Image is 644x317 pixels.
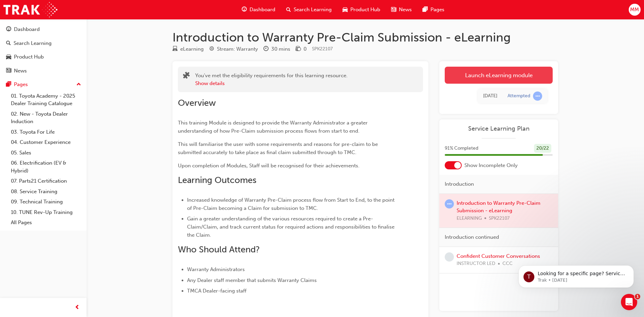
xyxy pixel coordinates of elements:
[8,109,84,127] a: 02. New - Toyota Dealer Induction
[3,23,84,36] a: Dashboard
[250,6,275,14] span: Dashboard
[6,54,11,60] span: car-icon
[3,78,84,91] button: Pages
[178,141,379,155] span: This will familiarise the user with some requirements and reasons for pre-claim to be submitted a...
[3,37,84,50] a: Search Learning
[629,4,641,16] button: MM
[399,6,412,14] span: News
[178,163,360,169] span: Upon completion of Modules, Staff will be recognised for their achievements.
[14,53,44,61] div: Product Hub
[3,51,84,63] a: Product Hub
[630,6,639,14] span: MM
[445,233,499,241] span: Introduction continued
[8,186,84,197] a: 08. Service Training
[14,39,52,47] div: Search Learning
[187,288,246,294] span: TMCA Dealer-facing staff
[3,22,84,78] button: DashboardSearch LearningProduct HubNews
[6,40,11,47] span: search-icon
[14,81,28,88] div: Pages
[8,127,84,137] a: 03. Toyota For Life
[430,6,444,14] span: Pages
[187,266,245,272] span: Warranty Administrators
[178,98,216,108] span: Overview
[183,72,190,80] span: puzzle-icon
[187,216,396,238] span: Gain a greater understanding of the various resources required to create a Pre-Claim/Claim, and t...
[209,45,258,53] div: Stream
[417,3,450,17] a: pages-iconPages
[445,252,454,262] span: learningRecordVerb_NONE-icon
[343,5,348,14] span: car-icon
[423,5,428,14] span: pages-icon
[172,46,178,52] span: learningResourceType_ELEARNING-icon
[8,137,84,148] a: 04. Customer Experience
[187,277,317,283] span: Any Dealer staff member that submits Warranty Claims
[8,158,84,176] a: 06. Electrification (EV & Hybrid)
[508,251,644,299] iframe: Intercom notifications message
[457,253,540,259] a: Confident Customer Conversations
[533,91,542,101] span: learningRecordVerb_ATTEMPT-icon
[3,2,57,17] img: Trak
[209,46,214,52] span: target-icon
[534,144,551,153] div: 20 / 22
[8,176,84,186] a: 07. Parts21 Certification
[6,27,11,33] span: guage-icon
[75,303,80,312] span: prev-icon
[178,175,256,185] span: Learning Outcomes
[8,217,84,228] a: All Pages
[263,46,269,52] span: clock-icon
[8,207,84,218] a: 10. TUNE Rev-Up Training
[337,3,386,17] a: car-iconProduct Hub
[296,46,301,52] span: money-icon
[294,6,332,14] span: Search Learning
[508,93,530,99] div: Attempted
[14,67,27,75] div: News
[8,148,84,158] a: 05. Sales
[187,197,396,211] span: Increased knowledge of Warranty Pre-Claim process flow from Start to End, to the point of Pre-Cla...
[195,72,348,87] div: You've met the eligibility requirements for this learning resource.
[303,45,307,53] div: 0
[178,244,260,255] span: Who Should Attend?
[296,45,307,53] div: Price
[281,3,337,17] a: search-iconSearch Learning
[483,92,497,100] div: Sat Aug 23 2025 10:58:25 GMT+1000 (Australian Eastern Standard Time)
[286,5,291,14] span: search-icon
[172,45,204,53] div: Type
[8,91,84,109] a: 01. Toyota Academy - 2025 Dealer Training Catalogue
[386,3,417,17] a: news-iconNews
[635,294,640,299] span: 1
[502,260,513,268] span: CCC
[172,30,558,45] h1: Introduction to Warranty Pre-Claim Submission - eLearning
[445,125,553,133] a: Service Learning Plan
[178,120,369,134] span: This training Module is designed to provide the Warranty Administrator a greater understanding of...
[6,82,11,88] span: pages-icon
[350,6,380,14] span: Product Hub
[263,45,290,53] div: Duration
[621,294,637,310] iframe: Intercom live chat
[180,45,204,53] div: eLearning
[445,180,474,188] span: Introduction
[391,5,396,14] span: news-icon
[76,80,81,89] span: up-icon
[3,65,84,77] a: News
[8,197,84,207] a: 09. Technical Training
[6,68,11,74] span: news-icon
[464,162,518,169] span: Show Incomplete Only
[236,3,281,17] a: guage-iconDashboard
[445,67,553,84] a: Launch eLearning module
[445,145,478,152] span: 91 % Completed
[14,26,40,33] div: Dashboard
[217,45,258,53] div: Stream: Warranty
[312,46,333,52] span: Learning resource code
[242,5,247,14] span: guage-icon
[271,45,290,53] div: 30 mins
[445,199,454,208] span: learningRecordVerb_ATTEMPT-icon
[195,80,225,87] button: Show details
[457,260,495,268] span: INSTRUCTOR LED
